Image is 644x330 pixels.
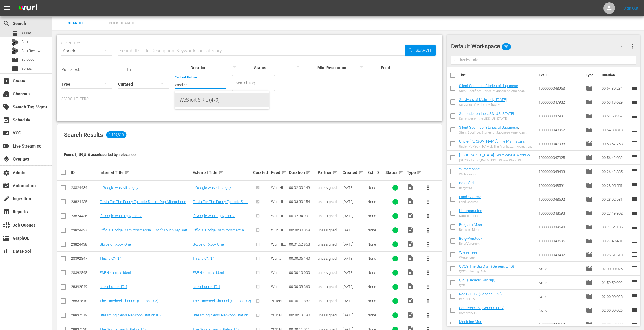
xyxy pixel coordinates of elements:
a: Medicine Man [459,320,482,324]
div: 23824436 [71,214,98,218]
a: ESPN sample ident 1 [193,270,227,275]
div: Feed [271,169,287,176]
a: Skype on Xbox One [100,242,131,246]
td: 00:28:02.581 [599,192,631,206]
div: Silent Sacrifice: Stories of Japanese American Incarceration - Part 1 [459,131,534,134]
div: Curated [253,170,269,175]
div: [DATE] [343,214,366,218]
div: None [367,256,384,261]
div: Red Bull TV [459,297,502,301]
span: unassigned [318,228,337,232]
button: more_vert [421,237,435,251]
td: 01:59:59.992 [599,276,631,290]
td: 1000000047925 [536,151,584,165]
div: None [367,285,384,289]
div: [DATE] [343,299,366,303]
span: more_vert [629,43,636,50]
span: reorder [631,168,638,175]
td: 1000000048493 [536,165,584,178]
td: 00:27:49.401 [599,234,631,248]
div: Assets [61,43,112,59]
span: more_vert [425,184,431,191]
span: reorder [631,251,638,258]
div: 00:00:11.887 [289,299,316,303]
a: Surrender on the USS [US_STATE] [459,111,514,116]
span: Episode [12,56,19,63]
span: Series [12,65,19,72]
td: None [536,303,584,317]
span: sort [417,170,422,175]
td: 1000000048592 [536,192,584,206]
div: External Title [193,169,252,176]
a: nick channel ID 1 [100,285,127,289]
span: Asset [12,30,19,37]
span: Create [3,78,10,84]
th: Duration [598,67,633,83]
img: ans4CAIJ8jUAAAAAAAAAAAAAAAAAAAAAAAAgQb4GAAAAAAAAAAAAAAAAAAAAAAAAJMjXAAAAAAAAAAAAAAAAAAAAAAAAgAT5G... [14,1,42,15]
span: Episode [586,279,593,286]
span: Admin [3,169,10,176]
span: Channels [3,91,10,97]
td: 00:27:54.106 [599,220,631,234]
td: None [536,262,584,276]
td: 00:26:51.510 [599,248,631,262]
div: None [367,185,384,190]
div: Survivors of Malmedy: [DATE] [459,103,507,107]
a: Wiesensee [459,250,477,255]
span: DataPool [3,248,10,255]
div: Bits Review [12,47,19,54]
div: [DATE] [343,185,366,190]
span: unassigned [318,299,337,303]
div: Bergpfad [459,186,474,190]
a: QVC (Generic Backup) [459,278,495,282]
div: 00:00:13.180 [289,313,316,317]
span: sort [218,170,224,175]
div: Surrender on the USS [US_STATE] [459,117,514,121]
td: 00:53:57.768 [599,137,631,151]
span: more_vert [425,298,431,305]
span: more_vert [425,312,431,319]
span: more_vert [425,213,431,220]
span: reorder [631,237,638,244]
div: 23824435 [71,200,98,204]
span: sort [398,170,403,175]
td: 02:00:00.026 [599,290,631,303]
span: to [127,67,131,72]
td: None [536,276,584,290]
span: Video [407,198,414,205]
span: Wurl HLS Test [271,200,286,208]
div: Created [343,169,366,176]
div: [DATE] [343,256,366,261]
span: Episode [586,99,593,106]
span: Episode [586,307,593,314]
span: reorder [631,84,638,91]
div: 23824434 [71,185,98,190]
div: None [367,313,384,317]
a: Red Bull TV (Generic EPG) [459,292,502,296]
td: 02:00:00.026 [599,262,631,276]
div: None [367,299,384,303]
div: None [367,270,384,275]
span: Episode [586,168,593,175]
span: reorder [631,98,638,105]
span: Video [407,297,414,304]
a: nick channel ID 1 [193,285,220,289]
span: unassigned [318,185,337,190]
a: If Google was a guy, Part 3 [100,214,142,218]
div: WeShort S.R.L (479) [180,93,264,107]
button: more_vert [421,223,435,237]
td: 1000000048593 [536,206,584,220]
span: Video [407,255,414,261]
div: 00:00:10.000 [289,270,316,275]
td: 02:00:00.026 [599,303,631,317]
span: Video [407,226,414,233]
button: more_vert [421,294,435,308]
span: Automation [3,182,10,189]
div: Comercio TV [459,311,504,315]
div: 00:03:30.154 [289,200,316,204]
a: Wintersonne [459,167,480,171]
div: 00:02:00.149 [289,185,316,190]
button: more_vert [421,181,435,195]
a: Sign Out [623,6,638,10]
div: Internal Title [100,169,191,176]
